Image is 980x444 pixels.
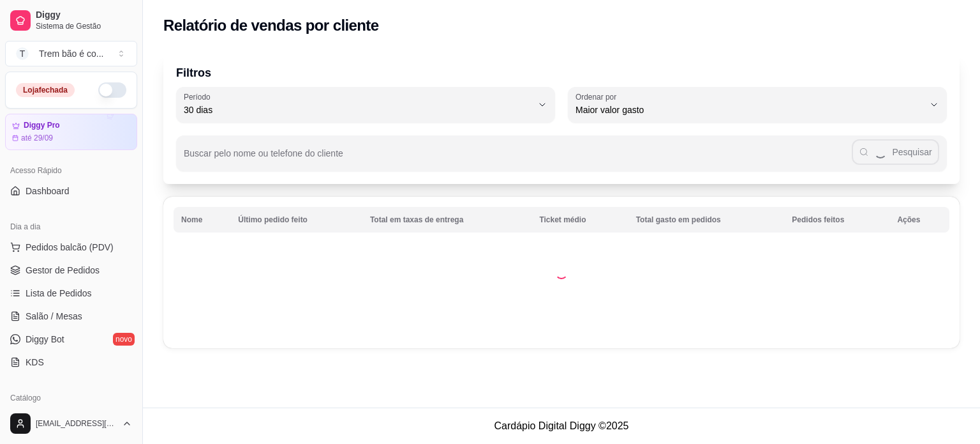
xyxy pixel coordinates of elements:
div: Trem bão é co ... [39,47,103,60]
span: 30 dias [184,103,532,116]
button: Pedidos balcão (PDV) [5,237,137,257]
article: até 29/09 [21,133,53,143]
button: Ordenar porMaior valor gasto [568,87,947,123]
a: Diggy Botnovo [5,329,137,349]
a: DiggySistema de Gestão [5,5,137,36]
span: Gestor de Pedidos [26,264,100,277]
button: Select a team [5,41,137,66]
h2: Relatório de vendas por cliente [163,15,379,36]
label: Ordenar por [575,91,621,102]
div: Dia a dia [5,217,137,237]
a: KDS [5,352,137,372]
span: T [16,47,29,60]
div: Loading [555,266,568,279]
span: Maior valor gasto [575,103,924,116]
a: Gestor de Pedidos [5,260,137,280]
div: Loja fechada [16,83,75,97]
article: Diggy Pro [24,121,60,130]
label: Período [184,91,214,102]
div: Acesso Rápido [5,160,137,181]
footer: Cardápio Digital Diggy © 2025 [143,408,980,444]
span: KDS [26,356,44,369]
a: Dashboard [5,181,137,201]
div: Catálogo [5,388,137,408]
span: Lista de Pedidos [26,287,92,300]
button: Período30 dias [176,87,555,123]
span: Salão / Mesas [26,310,82,323]
span: Diggy Bot [26,333,64,346]
span: Pedidos balcão (PDV) [26,241,114,254]
button: Alterar Status [98,82,126,98]
p: Filtros [176,64,947,82]
button: [EMAIL_ADDRESS][DOMAIN_NAME] [5,408,137,439]
a: Lista de Pedidos [5,283,137,303]
a: Salão / Mesas [5,306,137,326]
a: Diggy Proaté 29/09 [5,114,137,150]
span: Diggy [36,10,132,21]
span: Sistema de Gestão [36,21,132,31]
input: Buscar pelo nome ou telefone do cliente [184,152,852,165]
span: Dashboard [26,185,70,197]
span: [EMAIL_ADDRESS][DOMAIN_NAME] [36,418,117,429]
